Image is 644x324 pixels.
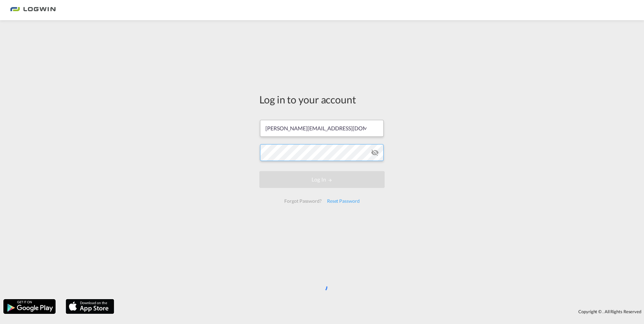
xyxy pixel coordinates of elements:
[324,195,362,207] div: Reset Password
[260,120,384,137] input: Enter email/phone number
[10,3,56,18] img: 2761ae10d95411efa20a1f5e0282d2d7.png
[65,298,115,315] img: apple.png
[118,306,644,317] div: Copyright © . All Rights Reserved
[371,149,379,157] md-icon: icon-eye-off
[259,171,385,188] button: LOGIN
[259,92,385,106] div: Log in to your account
[282,195,324,207] div: Forgot Password?
[3,298,56,315] img: google.png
